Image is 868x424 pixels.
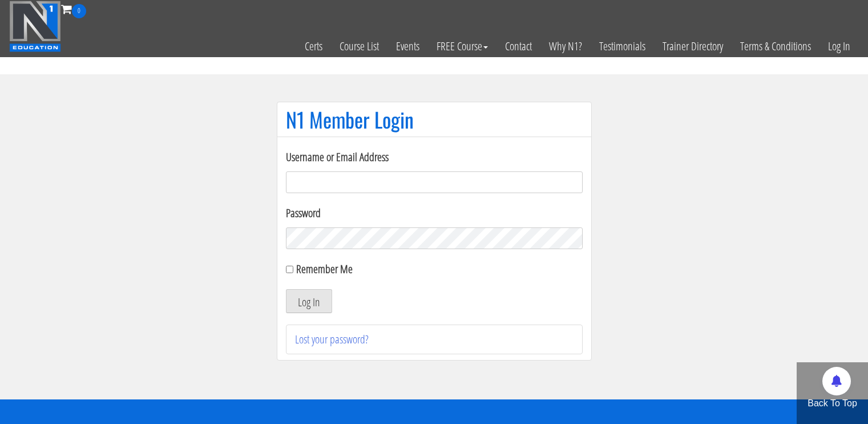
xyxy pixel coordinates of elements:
label: Remember Me [296,261,353,277]
a: Events [387,18,428,74]
button: Log In [286,289,332,313]
h1: N1 Member Login [286,108,583,131]
a: Certs [296,18,331,74]
a: Why N1? [540,18,591,74]
a: Log In [819,18,859,74]
a: Trainer Directory [654,18,732,74]
a: Terms & Conditions [732,18,819,74]
a: Lost your password? [295,331,369,347]
label: Username or Email Address [286,149,583,166]
a: 0 [61,1,86,17]
a: FREE Course [428,18,496,74]
span: 0 [72,4,86,18]
a: Contact [496,18,540,74]
label: Password [286,205,583,222]
img: n1-education [9,1,61,52]
a: Testimonials [591,18,654,74]
a: Course List [331,18,387,74]
p: Back To Top [797,397,868,410]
